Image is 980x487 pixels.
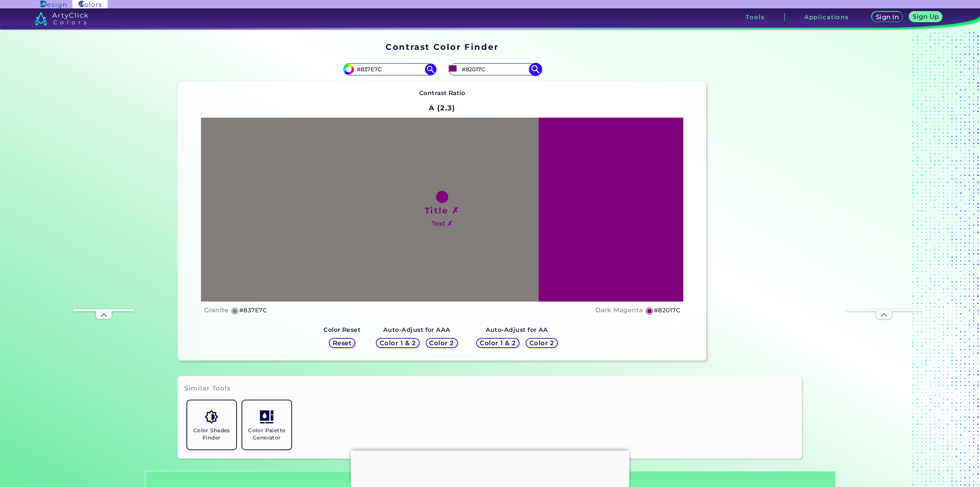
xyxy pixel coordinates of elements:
img: logo_artyclick_colors_white.svg [34,11,88,25]
h3: Applications [804,14,849,20]
h1: Title ✗ [425,205,460,216]
h5: Sign Up [914,14,938,20]
h5: Color Palette Generator [245,427,288,441]
iframe: Advertisement [709,39,805,364]
strong: Auto-Adjust for AAA [383,326,451,333]
h2: A (2.3) [425,100,459,116]
input: type color 2.. [459,64,530,74]
input: type color 1.. [354,64,425,74]
h3: Similar Tools [184,384,231,393]
a: Sign Up [911,12,941,22]
h1: Contrast Color Finder [385,41,498,52]
iframe: Advertisement [846,79,922,309]
strong: Color Reset [323,326,361,333]
h4: Granite [204,305,228,316]
img: icon_color_shades.svg [205,410,218,423]
h4: Text ✗ [431,218,452,229]
h5: ◉ [645,306,654,315]
h4: Dark Magenta [595,305,643,316]
a: Color Shades Finder [184,397,239,453]
iframe: Advertisement [73,79,134,309]
h5: ◉ [231,306,239,315]
strong: Auto-Adjust for AA [486,326,548,333]
a: Color Palette Generator [239,397,294,453]
iframe: Advertisement [351,451,629,485]
img: icon search [425,64,436,75]
h5: Color 1 & 2 [381,340,414,346]
h3: Tools [746,14,764,20]
h5: Color Shades Finder [190,427,233,441]
img: icon_col_pal_col.svg [260,410,273,423]
h5: #837E7C [239,305,267,315]
strong: Contrast Ratio [419,89,465,97]
img: ArtyClick Design logo [41,1,66,8]
a: Sign In [873,12,902,22]
h5: Reset [333,340,351,346]
h5: #82017C [654,305,680,315]
h5: Color 2 [531,340,553,346]
h5: Color 2 [431,340,453,346]
img: icon search [529,63,542,76]
h5: Color 1 & 2 [482,340,514,346]
h5: Sign In [877,14,898,20]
